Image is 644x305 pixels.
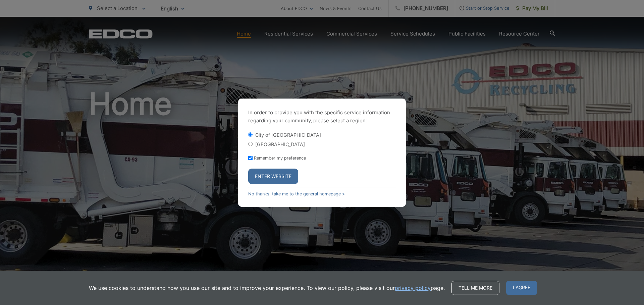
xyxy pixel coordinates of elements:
[395,284,431,292] a: privacy policy
[248,191,345,196] a: No thanks, take me to the general homepage >
[506,281,537,295] span: I agree
[254,156,306,161] label: Remember my preference
[451,281,499,295] a: Tell me more
[248,109,396,125] p: In order to provide you with the specific service information regarding your community, please se...
[248,169,298,184] button: Enter Website
[255,132,321,138] label: City of [GEOGRAPHIC_DATA]
[255,141,305,147] label: [GEOGRAPHIC_DATA]
[89,284,445,292] p: We use cookies to understand how you use our site and to improve your experience. To view our pol...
